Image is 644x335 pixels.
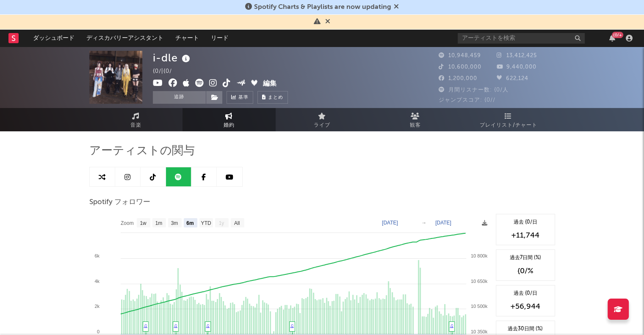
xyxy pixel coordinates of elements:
button: まとめ [257,91,288,104]
text: 6k [94,253,100,258]
div: {0/% [500,266,550,276]
a: 音楽 [89,108,182,131]
text: 0 [97,329,99,334]
div: 過去 {0/日 [500,290,550,297]
div: 過去 30 日間 (%) [500,325,550,333]
text: [DATE] [382,220,398,226]
span: 10,948,459 [439,53,481,58]
span: 却下する [325,19,330,25]
span: 観客 [410,120,421,130]
span: 基準 [238,93,249,103]
span: Spotify Charts & Playlists are now updating [254,4,391,11]
text: YTD [201,220,211,226]
a: ♫ [174,323,177,328]
text: Zoom [121,220,134,226]
div: {0/ | {0/ [153,66,182,77]
text: 10 500k [470,304,487,309]
span: 月間リスナー数: {0/人 [439,87,509,93]
span: アーティストの関与 [89,146,195,156]
text: 10 800k [470,253,487,258]
text: 1y [218,220,224,226]
div: 過去 {0/日 [500,219,550,226]
text: 10 650k [470,279,487,284]
span: 却下する [394,4,399,11]
text: All [234,220,239,226]
a: ♫ [450,323,453,328]
span: ジャンプスコア: {0// [439,97,495,103]
a: ♫ [290,323,294,328]
text: 1w [140,220,146,226]
a: 観客 [369,108,462,131]
a: チャート [169,30,205,47]
span: 10,600,000 [439,64,481,70]
text: → [421,220,426,226]
text: 2k [94,304,100,309]
a: リード [205,30,235,47]
a: ライブ [276,108,369,131]
span: 13,412,425 [497,53,537,58]
div: +11,744 [500,230,550,241]
text: 6m [186,220,193,226]
div: i-dle [153,51,192,65]
text: 10 350k [470,329,487,334]
button: 編集 [263,79,276,89]
span: まとめ [268,95,283,100]
a: プレイリスト/チャート [462,108,555,131]
span: プレイリスト/チャート [480,120,537,130]
button: 追跡 [153,91,206,104]
span: ライブ [314,120,330,130]
span: 婚約 [224,120,235,130]
button: {0/+ [609,35,615,42]
text: 1m [155,220,162,226]
text: 4k [94,279,100,284]
span: 622,124 [497,76,528,81]
a: ダッシュボード [27,30,80,47]
div: +56,944 [500,302,550,312]
a: ♫ [144,323,147,328]
span: 音楽 [130,120,141,130]
a: 基準 [227,91,253,104]
a: ♫ [206,323,210,328]
text: 3m [171,220,178,226]
text: [DATE] [435,220,451,226]
span: 9,440,000 [497,64,536,70]
input: アーティストを検索 [458,33,585,44]
a: ディスカバリーアシスタント [80,30,169,47]
a: 婚約 [182,108,276,131]
div: 過去 7 日間 (%) [500,254,550,262]
span: 1,200,000 [439,76,477,81]
span: Spotify フォロワー [89,197,150,208]
div: {0/+ [612,32,623,38]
